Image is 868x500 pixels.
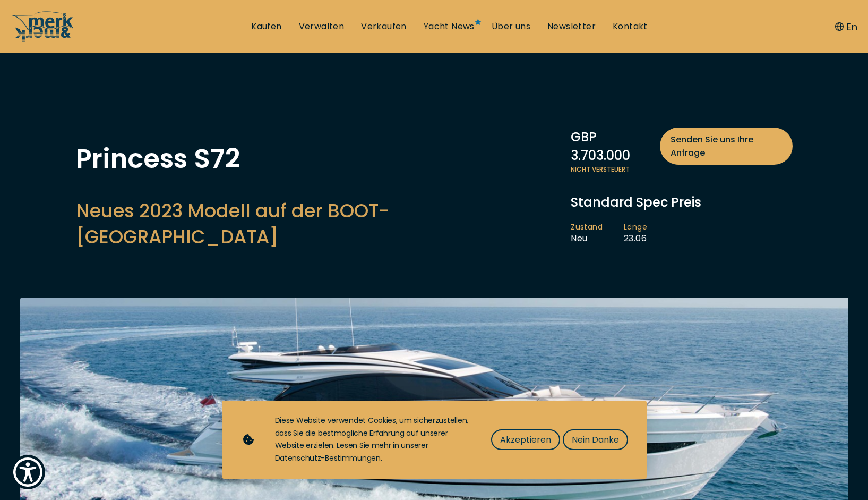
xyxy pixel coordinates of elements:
[571,193,701,211] span: Standard Spec Preis
[547,21,596,32] a: Newsletter
[660,128,793,165] a: Senden Sie uns Ihre Anfrage
[671,133,782,159] span: Senden Sie uns Ihre Anfrage
[76,146,561,172] h1: Princess S72
[571,222,624,244] li: Neu
[11,455,45,489] button: Show Accessibility Preferences
[571,165,792,174] span: Nicht versteuert
[624,222,647,233] span: Länge
[299,21,345,32] a: Verwalten
[572,433,619,446] span: Nein Danke
[563,429,628,450] button: Nein Danke
[275,414,470,465] div: Diese Website verwendet Cookies, um sicherzustellen, dass Sie die bestmögliche Erfahrung auf unse...
[491,429,560,450] button: Akzeptieren
[76,198,561,250] h2: Neues 2023 Modell auf der BOOT-[GEOGRAPHIC_DATA]
[275,453,381,463] a: Datenschutz-Bestimmungen
[424,21,475,32] a: Yacht News
[361,21,407,32] a: Verkaufen
[492,21,530,32] a: Über uns
[835,20,857,34] button: En
[571,222,603,233] span: Zustand
[251,21,281,32] a: Kaufen
[500,433,551,446] span: Akzeptieren
[613,21,648,32] a: Kontakt
[571,128,792,165] div: GBP 3.703.000
[624,222,668,244] li: 23.06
